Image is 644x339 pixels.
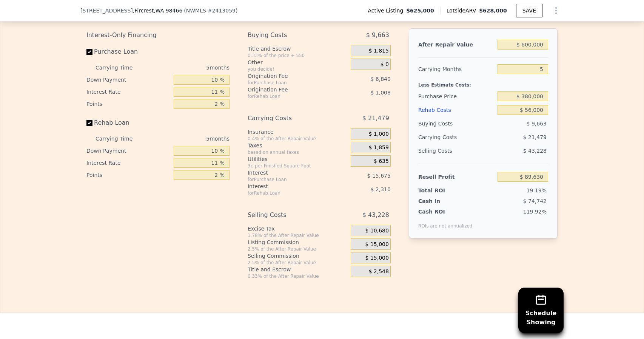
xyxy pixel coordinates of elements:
[248,128,348,136] div: Insurance
[248,45,348,53] div: Title and Escrow
[365,255,389,262] span: $ 15,000
[186,8,206,14] span: NWMLS
[148,62,230,74] div: 5 months
[418,38,495,51] div: After Repair Value
[248,53,348,59] div: 0.33% of the price + 550
[248,72,332,80] div: Origination Fee
[418,117,495,130] div: Buying Costs
[148,133,230,145] div: 5 months
[523,148,547,154] span: $ 43,228
[527,187,547,193] span: 19.19%
[418,215,473,229] div: ROIs are not annualized
[248,93,332,99] div: for Rehab Loan
[248,66,348,72] div: you decide!
[248,260,348,266] div: 2.5% of the After Repair Value
[248,266,348,273] div: Title and Escrow
[154,8,182,14] span: , WA 98466
[248,238,348,246] div: Listing Commission
[479,8,507,14] span: $628,000
[548,3,564,18] button: Show Options
[86,45,171,59] label: Purchase Loan
[516,4,542,17] button: SAVE
[381,61,389,68] span: $ 0
[248,163,348,169] div: 3¢ per Finished Square Foot
[406,7,434,14] span: $625,000
[370,90,390,96] span: $ 1,008
[418,90,495,103] div: Purchase Price
[248,208,332,222] div: Selling Costs
[374,158,389,165] span: $ 635
[248,190,332,196] div: for Rehab Loan
[365,228,389,234] span: $ 10,680
[527,121,547,127] span: $ 9,663
[248,86,332,93] div: Origination Fee
[248,28,332,42] div: Buying Costs
[248,252,348,260] div: Selling Commission
[368,131,388,138] span: $ 1,000
[418,62,495,76] div: Carrying Months
[418,187,465,194] div: Total ROI
[86,145,171,157] div: Down Payment
[86,98,171,110] div: Points
[368,48,388,54] span: $ 1,815
[248,273,348,279] div: 0.33% of the After Repair Value
[86,157,171,169] div: Interest Rate
[367,173,391,179] span: $ 15,675
[96,62,145,74] div: Carrying Time
[362,111,389,125] span: $ 21,479
[248,169,332,176] div: Interest
[86,116,171,130] label: Rehab Loan
[365,241,389,248] span: $ 15,000
[248,136,348,142] div: 0.4% of the After Repair Value
[184,7,237,14] div: ( )
[248,225,348,232] div: Excise Tax
[523,198,547,204] span: $ 74,742
[523,134,547,140] span: $ 21,479
[248,155,348,163] div: Utilities
[523,209,547,215] span: 119.92%
[248,176,332,183] div: for Purchase Loan
[248,149,348,155] div: based on annual taxes
[86,74,171,86] div: Down Payment
[86,169,171,181] div: Points
[418,130,465,144] div: Carrying Costs
[248,246,348,252] div: 2.5% of the After Repair Value
[370,76,390,82] span: $ 6,840
[80,7,133,14] span: [STREET_ADDRESS]
[418,103,495,117] div: Rehab Costs
[86,120,92,126] input: Rehab Loan
[370,186,390,192] span: $ 2,310
[248,183,332,190] div: Interest
[208,8,236,14] span: # 2413059
[418,76,548,90] div: Less Estimate Costs:
[418,208,473,215] div: Cash ROI
[248,80,332,86] div: for Purchase Loan
[368,7,406,14] span: Active Listing
[133,7,182,14] span: , Fircrest
[86,49,92,55] input: Purchase Loan
[418,144,495,158] div: Selling Costs
[418,197,465,205] div: Cash In
[248,142,348,149] div: Taxes
[248,232,348,238] div: 1.78% of the After Repair Value
[96,133,145,145] div: Carrying Time
[366,28,389,42] span: $ 9,663
[86,28,230,42] div: Interest-Only Financing
[86,86,171,98] div: Interest Rate
[518,288,564,333] button: ScheduleShowing
[368,144,388,151] span: $ 1,859
[362,208,389,222] span: $ 43,228
[248,111,332,125] div: Carrying Costs
[418,170,495,184] div: Resell Profit
[248,59,348,66] div: Other
[368,268,388,275] span: $ 2,548
[447,7,479,14] span: Lotside ARV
